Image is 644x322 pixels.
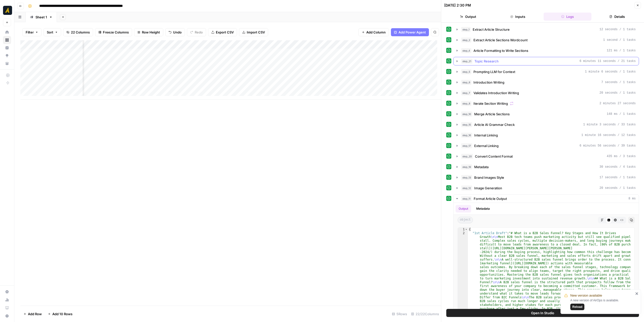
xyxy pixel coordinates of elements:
button: Reload [570,304,584,310]
button: 20 seconds / 1 tasks [454,89,639,97]
button: Open In Studio [446,309,639,317]
button: Details [593,13,641,21]
a: Insights [3,44,11,52]
span: Sort [47,30,53,35]
span: step_17 [461,143,472,148]
button: Sort [44,28,61,36]
span: Open In Studio [531,310,554,315]
span: 30 seconds / 4 tasks [599,165,636,169]
span: 6 minutes 11 seconds / 21 tasks [580,59,636,63]
span: 1 second / 1 tasks [603,38,636,42]
span: step_2 [461,38,471,43]
a: Sheet 1 [26,12,57,22]
span: 435 ms / 3 tasks [607,154,636,159]
span: 2 minutes 27 seconds [599,101,636,106]
button: Output [444,13,492,21]
span: 1 minute 6 seconds / 1 tasks [585,69,636,74]
div: 22/22 Columns [409,310,441,318]
button: 7 seconds / 1 tasks [454,78,639,86]
div: 1 [458,228,468,231]
button: Freeze Columns [95,28,132,36]
button: 1 second / 1 tasks [454,36,639,44]
span: step_19 [461,164,472,169]
button: 1 minute 16 seconds / 12 tasks [454,131,639,139]
img: Marketers in Demand Logo [3,6,12,15]
button: Metadata [473,205,493,212]
div: [DATE] 2:30 PM [444,3,471,8]
a: Opportunities [3,52,11,60]
button: close [635,292,639,296]
button: Export CSV [208,28,237,36]
span: 20 seconds / 1 tasks [599,186,636,190]
span: Article AI Grammar Check [474,122,515,127]
span: step_11 [461,196,472,201]
button: Add Column [358,28,389,36]
button: Undo [165,28,185,36]
button: 12 seconds / 1 tasks [454,25,639,33]
button: 8 ms [454,195,639,203]
span: Undo [173,30,182,35]
span: 20 seconds / 1 tasks [599,91,636,95]
span: Toggle code folding, rows 1 through 8 [465,228,468,231]
button: 22 Columns [63,28,93,36]
button: Import CSV [239,28,268,36]
span: Image Generation [474,186,502,191]
button: Workspace: Marketers in Demand [3,4,11,17]
span: 17 seconds / 1 tasks [599,175,636,180]
span: step_1 [461,27,471,32]
span: 12 seconds / 1 tasks [599,27,636,32]
span: Internal Linking [474,133,498,138]
span: Add Column [366,30,386,35]
a: Usage [3,296,11,304]
span: Validates Introduction Writing [473,90,519,95]
span: step_6 [461,80,471,85]
span: Extract Article Structure [473,27,510,32]
span: Metadata [474,164,489,169]
span: step_4 [461,48,471,53]
span: step_7 [461,90,471,95]
span: Extract Article Sections Wordcount [473,38,528,43]
span: Add 10 Rows [52,311,72,316]
span: step_20 [461,154,473,159]
span: step_13 [461,175,472,180]
span: step_10 [461,112,472,117]
span: step_12 [461,186,472,191]
span: Import CSV [247,30,265,35]
span: 22 Columns [71,30,90,35]
span: 7 seconds / 1 tasks [601,80,636,85]
span: 6 minutes 56 seconds / 39 tasks [580,144,636,148]
button: 17 seconds / 1 tasks [454,173,639,182]
span: New version available [570,293,602,298]
span: 1 minute 16 seconds / 12 tasks [581,133,636,137]
span: Prompting LLM for Context [473,69,515,74]
button: Help + Support [3,312,11,320]
button: Inputs [494,13,542,21]
button: 148 ms / 1 tasks [454,110,639,118]
span: Add Power Agent [398,30,426,35]
button: Row Height [134,28,163,36]
span: Export CSV [216,30,234,35]
div: A new version of AirOps is available. [570,298,634,310]
a: Learning Hub [3,304,11,312]
span: Merge Article Sections [474,112,510,117]
button: Add Row [20,310,45,318]
span: Reload [572,305,582,309]
span: Redo [195,30,203,35]
button: 6 minutes 11 seconds / 21 tasks [454,57,639,65]
button: 1 minute 3 seconds / 33 tasks [454,121,639,129]
span: step_5 [461,69,471,74]
button: 30 seconds / 4 tasks [454,163,639,171]
span: 148 ms / 1 tasks [607,112,636,116]
a: Your Data [3,59,11,67]
button: 20 seconds / 1 tasks [454,184,639,192]
button: Redo [187,28,206,36]
span: step_8 [461,101,471,106]
button: Filter [22,28,42,36]
span: step_16 [461,133,472,138]
button: Output [456,205,471,212]
button: 1 minute 6 seconds / 1 tasks [454,68,639,76]
span: object [458,217,473,223]
a: Home [3,28,11,36]
a: Browse [3,36,11,44]
span: Filter [26,30,34,35]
